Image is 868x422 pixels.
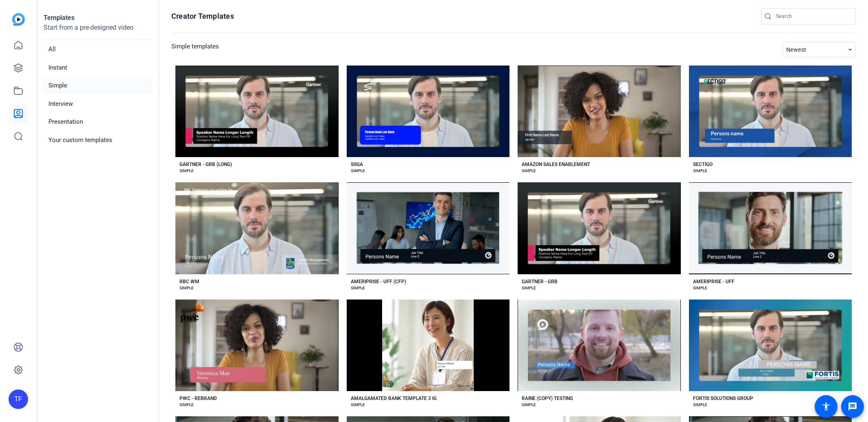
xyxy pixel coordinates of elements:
[518,300,681,391] button: Template image
[179,278,199,285] div: RBC WM
[522,395,573,402] div: RAINE (COPY) TESTING
[848,402,857,411] mat-icon: message
[175,300,339,391] button: Template image
[351,168,365,174] div: SIMPLE
[351,161,363,168] div: SSGA
[44,114,152,130] li: Presentation
[821,402,831,411] mat-icon: accessibility
[175,182,339,274] button: Template image
[689,182,852,274] button: Template image
[179,402,194,408] div: SIMPLE
[9,389,28,409] div: TF
[518,182,681,274] button: Template image
[171,42,219,57] h3: Simple templates
[693,168,707,174] div: SIMPLE
[44,59,152,76] li: Instant
[179,161,232,168] div: GARTNER - GRB (LONG)
[693,161,713,168] div: SECTIGO
[351,395,437,402] div: AMALGAMATED BANK TEMPLATE 3 IG
[44,41,152,58] li: All
[351,278,406,285] div: AMERIPRISE - UFF (CFP)
[347,300,510,391] button: Template image
[693,278,735,285] div: AMERIPRISE - UFF
[347,66,510,157] button: Template image
[44,132,152,149] li: Your custom templates
[351,285,365,291] div: SIMPLE
[518,66,681,157] button: Template image
[786,46,807,53] span: Newest
[522,278,558,285] div: GARTNER - GRB
[175,66,339,157] button: Template image
[179,168,194,174] div: SIMPLE
[522,285,536,291] div: SIMPLE
[44,23,152,39] p: Start from a pre-designed video
[44,77,152,94] li: Simple
[689,66,852,157] button: Template image
[689,300,852,391] button: Template image
[693,285,707,291] div: SIMPLE
[171,11,234,21] h1: Creator Templates
[776,11,849,21] input: Search
[522,168,536,174] div: SIMPLE
[12,13,25,26] img: blue-gradient.svg
[351,402,365,408] div: SIMPLE
[522,161,590,168] div: AMAZON SALES ENABLEMENT
[44,14,74,22] strong: Templates
[179,285,194,291] div: SIMPLE
[44,96,152,112] li: Interview
[693,402,707,408] div: SIMPLE
[522,402,536,408] div: SIMPLE
[179,395,217,402] div: PWC - REBRAND
[347,182,510,274] button: Template image
[693,395,753,402] div: FORTIS SOLUTIONS GROUP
